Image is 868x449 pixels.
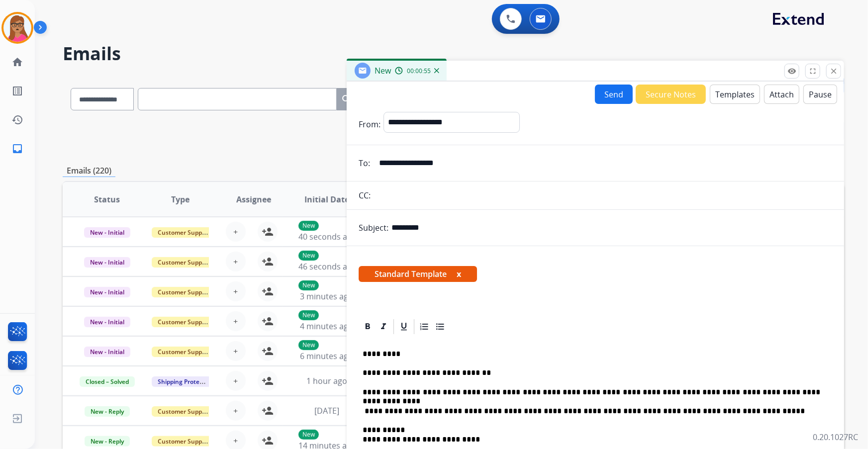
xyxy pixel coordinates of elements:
button: + [226,252,246,271]
mat-icon: list_alt [11,85,23,97]
span: Type [171,193,190,205]
span: Standard Template [359,266,477,282]
mat-icon: person_add [262,285,274,297]
button: + [226,222,246,242]
span: New - Initial [84,287,130,297]
p: Subject: [359,222,388,234]
button: + [226,401,246,421]
mat-icon: person_add [262,226,274,238]
p: New [298,340,319,350]
button: + [226,341,246,361]
span: Customer Support [152,317,216,327]
div: Italic [376,319,391,334]
span: 1 hour ago [306,375,347,386]
span: New [375,65,391,76]
span: 46 seconds ago [298,261,357,272]
mat-icon: remove_red_eye [787,67,796,76]
span: + [233,375,238,387]
h2: Emails [63,44,844,64]
span: Customer Support [152,257,216,268]
span: New - Initial [84,347,130,357]
span: Shipping Protection [152,376,220,387]
span: 3 minutes ago [300,291,353,302]
span: 4 minutes ago [300,321,353,332]
span: + [233,226,238,238]
mat-icon: person_add [262,315,274,327]
button: + [226,281,246,301]
span: Customer Support [152,436,216,447]
span: New - Reply [85,436,130,447]
span: Closed – Solved [80,376,135,387]
span: + [233,285,238,297]
mat-icon: home [11,56,23,68]
mat-icon: person_add [262,345,274,357]
span: Assignee [236,193,271,205]
button: Secure Notes [636,85,706,104]
p: New [298,221,319,231]
span: Status [94,193,120,205]
span: Customer Support [152,406,216,417]
button: Send [595,85,633,104]
span: [DATE] [314,405,339,416]
mat-icon: person_add [262,256,274,268]
span: Initial Date [304,193,349,205]
button: Attach [764,85,799,104]
span: New - Initial [84,227,130,238]
button: x [457,268,461,280]
mat-icon: person_add [262,405,274,417]
p: Emails (220) [63,165,115,177]
mat-icon: person_add [262,435,274,447]
mat-icon: person_add [262,375,274,387]
button: Templates [710,85,760,104]
div: Underline [396,319,411,334]
span: + [233,345,238,357]
span: + [233,256,238,268]
p: CC: [359,189,371,201]
mat-icon: close [829,67,838,76]
mat-icon: history [11,114,23,126]
span: New - Reply [85,406,130,417]
span: Customer Support [152,227,216,238]
button: + [226,371,246,391]
img: avatar [3,14,31,42]
div: Ordered List [417,319,432,334]
p: From: [359,118,381,130]
button: Pause [803,85,837,104]
mat-icon: search [341,93,353,105]
span: 00:00:55 [407,67,431,75]
div: Bullet List [433,319,448,334]
p: New [298,310,319,320]
span: 40 seconds ago [298,231,357,242]
span: + [233,405,238,417]
mat-icon: inbox [11,143,23,155]
p: New [298,251,319,261]
span: Customer Support [152,287,216,297]
span: Customer Support [152,347,216,357]
mat-icon: fullscreen [808,67,817,76]
button: + [226,311,246,331]
p: 0.20.1027RC [813,431,858,443]
div: Bold [360,319,375,334]
span: New - Initial [84,257,130,268]
span: 6 minutes ago [300,351,353,361]
span: New - Initial [84,317,130,327]
span: + [233,315,238,327]
p: New [298,430,319,440]
p: To: [359,157,370,169]
span: + [233,435,238,447]
p: New [298,280,319,290]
